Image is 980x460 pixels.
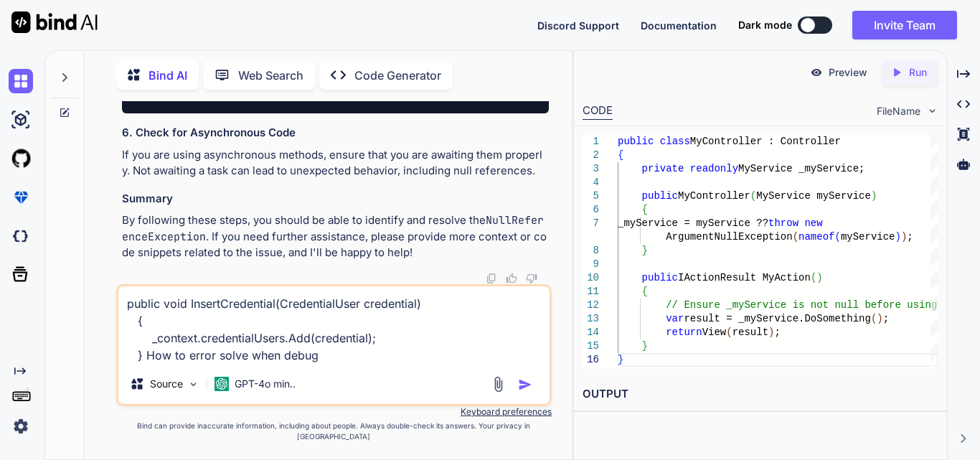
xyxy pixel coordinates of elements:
p: Web Search [238,67,303,84]
span: ) [816,272,822,283]
button: Documentation [641,18,717,33]
div: 16 [583,353,599,367]
p: If you are using asynchronous methods, ensure that you are awaiting them properly. Not awaiting a... [122,147,549,179]
span: _myService = myService ?? [618,217,768,229]
img: Pick Models [187,378,199,390]
span: { [642,286,648,297]
span: ; [883,313,889,324]
span: ) [768,327,774,338]
span: ; [775,327,781,338]
div: 15 [583,339,599,353]
code: NullReferenceException [122,213,544,244]
img: preview [810,66,823,79]
img: darkCloudIdeIcon [9,224,33,248]
div: 2 [583,149,599,162]
h2: OUTPUT [574,377,947,411]
span: new [804,217,822,229]
span: } [642,245,648,256]
span: IActionResult MyAction [678,272,811,283]
span: public [642,272,678,283]
span: ( [811,272,816,283]
span: ArgumentNullException [666,231,792,243]
p: GPT-4o min.. [235,377,296,391]
span: ( [835,231,841,243]
span: MyService myService [756,190,871,202]
div: 10 [583,271,599,285]
p: Source [150,377,183,391]
div: 6 [583,203,599,217]
span: readonly [690,163,738,174]
img: githubLight [9,146,33,171]
div: 11 [583,285,599,299]
img: copy [486,273,497,284]
p: Code Generator [354,67,441,84]
span: // Ensure _myService is not null before using it [666,299,955,311]
span: myService [841,231,895,243]
span: } [642,340,648,352]
span: ) [871,190,877,202]
textarea: public void InsertCredential(CredentialUser credential) { _context.credentialUsers.Add(credential... [118,286,550,364]
div: 8 [583,244,599,258]
span: { [618,149,623,161]
div: 9 [583,258,599,271]
p: Preview [829,65,867,80]
span: public [618,136,654,147]
img: ai-studio [9,108,33,132]
span: var [666,313,684,324]
div: 4 [583,176,599,189]
span: MyService _myService; [738,163,864,174]
span: View [702,327,727,338]
span: Discord Support [537,19,619,32]
div: 1 [583,135,599,149]
div: 14 [583,326,599,339]
span: ( [726,327,732,338]
span: MyController : Controller [690,136,841,147]
img: Bind AI [11,11,98,33]
img: dislike [526,273,537,284]
h3: Summary [122,191,549,207]
span: nameof [798,231,834,243]
span: MyController [678,190,750,202]
img: chevron down [926,105,938,117]
span: return [666,327,702,338]
span: result [732,327,768,338]
p: Run [909,65,927,80]
p: Keyboard preferences [116,406,552,418]
span: } [618,354,623,365]
p: Bind can provide inaccurate information, including about people. Always double-check its answers.... [116,421,552,442]
button: Discord Support [537,18,619,33]
span: ) [895,231,901,243]
span: Documentation [641,19,717,32]
span: private [642,163,684,174]
span: ( [871,313,877,324]
span: FileName [877,104,920,118]
img: GPT-4o mini [215,377,229,391]
span: ; [907,231,913,243]
span: { [642,204,648,215]
p: Bind AI [149,67,187,84]
span: // Ensure your service is registered [340,88,547,101]
div: 3 [583,162,599,176]
img: like [506,273,517,284]
span: ( [750,190,756,202]
h3: 6. Check for Asynchronous Code [122,125,549,141]
img: attachment [490,376,507,393]
span: ) [901,231,907,243]
img: icon [518,377,532,392]
span: Dark mode [738,18,792,32]
div: 7 [583,217,599,230]
img: chat [9,69,33,93]
div: 5 [583,189,599,203]
span: class [660,136,690,147]
div: CODE [583,103,613,120]
div: 12 [583,299,599,312]
span: public [642,190,678,202]
span: throw [768,217,798,229]
span: result = _myService.DoSomething [684,313,870,324]
button: Invite Team [852,11,957,39]
div: 13 [583,312,599,326]
img: premium [9,185,33,210]
span: ( [793,231,798,243]
img: settings [9,414,33,438]
p: By following these steps, you should be able to identify and resolve the . If you need further as... [122,212,549,261]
